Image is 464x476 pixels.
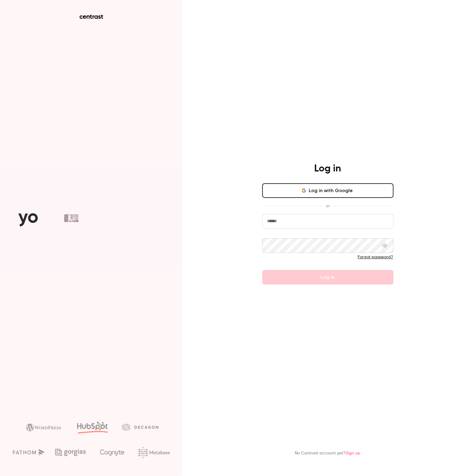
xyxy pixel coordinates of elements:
[346,451,361,455] a: Sign up
[323,203,333,209] span: or
[122,424,158,430] img: decagon
[262,183,394,198] button: Log in with Google
[358,255,394,259] a: Forgot password?
[314,163,341,175] h4: Log in
[295,450,361,457] p: No Contrast account yet?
